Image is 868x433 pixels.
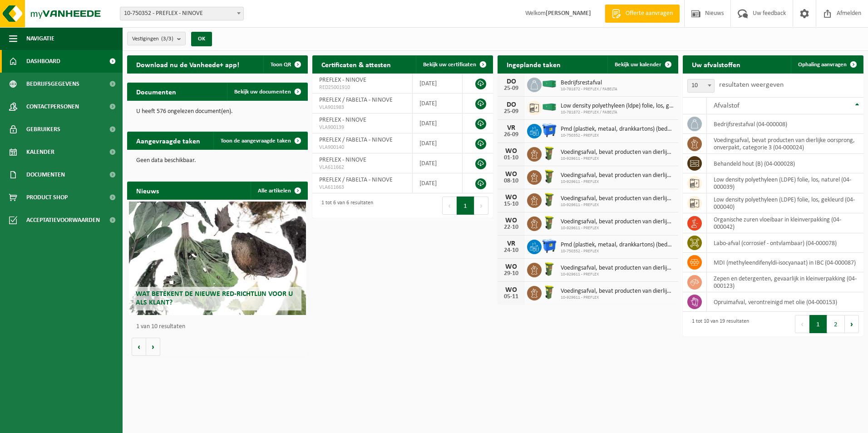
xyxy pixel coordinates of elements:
span: 10-750352 - PREFLEX [561,249,674,254]
td: zepen en detergenten, gevaarlijk in kleinverpakking (04-000123) [707,272,863,292]
span: Bekijk uw kalender [615,62,661,68]
span: 10-781872 - PREFLEX / FABELTA [561,87,617,92]
span: Contactpersonen [26,95,79,118]
td: [DATE] [413,133,463,153]
span: 10-929611 - PREFLEX [561,295,674,300]
span: PREFLEX - NINOVE [319,77,366,84]
span: Product Shop [26,186,68,209]
div: 29-10 [502,271,520,277]
img: HK-XC-40-GN-00 [542,80,557,88]
span: 10 [687,79,715,93]
span: Voedingsafval, bevat producten van dierlijke oorsprong, onverpakt, categorie 3 [561,265,674,272]
div: WO [502,148,520,155]
div: WO [502,171,520,178]
a: Ophaling aanvragen [791,55,863,74]
img: WB-1100-HPE-BE-01 [542,123,557,138]
a: Bekijk uw documenten [227,83,307,101]
td: [DATE] [413,173,463,193]
a: Toon de aangevraagde taken [213,132,307,150]
img: WB-0060-HPE-GN-50 [542,192,557,207]
button: Vorige [132,338,146,356]
button: 2 [827,315,845,333]
h2: Uw afvalstoffen [683,55,750,73]
img: WB-0060-HPE-GN-50 [542,169,557,184]
div: 01-10 [502,155,520,161]
button: 1 [457,197,474,215]
count: (3/3) [161,36,173,42]
div: 25-09 [502,108,520,115]
h2: Download nu de Vanheede+ app! [127,55,248,73]
span: Bekijk uw documenten [234,89,291,95]
button: Previous [795,315,809,333]
p: Geen data beschikbaar. [136,157,299,164]
h2: Documenten [127,83,185,100]
img: WB-0060-HPE-GN-50 [542,146,557,161]
span: Vestigingen [132,32,173,46]
div: 1 tot 10 van 19 resultaten [687,314,749,334]
span: Offerte aanvragen [623,9,675,18]
div: 22-10 [502,224,520,231]
span: VLA611662 [319,164,405,171]
span: Bedrijfsgegevens [26,73,79,95]
span: RED25001910 [319,84,405,91]
div: WO [502,286,520,294]
a: Offerte aanvragen [605,5,680,23]
div: 24-10 [502,247,520,254]
span: PREFLEX - NINOVE [319,117,366,123]
td: opruimafval, verontreinigd met olie (04-000153) [707,292,863,312]
button: OK [191,32,212,46]
td: [DATE] [413,74,463,93]
td: MDI (methyleendifenyldi-isocyanaat) in IBC (04-000087) [707,253,863,272]
td: low density polyethyleen (LDPE) folie, los, gekleurd (04-000040) [707,193,863,213]
div: 26-09 [502,132,520,138]
td: labo-afval (corrosief - ontvlambaar) (04-000078) [707,233,863,253]
td: [DATE] [413,113,463,133]
div: 1 tot 6 van 6 resultaten [317,196,373,216]
span: PREFLEX / FABELTA - NINOVE [319,137,393,143]
span: Toon QR [271,62,291,68]
iframe: chat widget [5,413,152,433]
td: bedrijfsrestafval (04-000008) [707,114,863,134]
h2: Ingeplande taken [498,55,570,73]
button: Volgende [146,338,160,356]
span: PREFLEX / FABELTA - NINOVE [319,97,393,103]
td: organische zuren vloeibaar in kleinverpakking (04-000042) [707,213,863,233]
a: Bekijk uw certificaten [416,55,492,74]
a: Alle artikelen [251,182,307,200]
span: 10 [688,79,714,92]
span: VLA611663 [319,184,405,191]
h2: Certificaten & attesten [312,55,400,73]
span: Voedingsafval, bevat producten van dierlijke oorsprong, onverpakt, categorie 3 [561,218,674,226]
span: Pmd (plastiek, metaal, drankkartons) (bedrijven) [561,126,674,133]
span: Bekijk uw certificaten [423,62,476,68]
span: 10-929611 - PREFLEX [561,226,674,231]
label: resultaten weergeven [719,81,784,89]
h2: Aangevraagde taken [127,132,209,149]
img: WB-0060-HPE-GN-50 [542,285,557,300]
button: Next [845,315,859,333]
div: VR [502,124,520,132]
a: Bekijk uw kalender [607,55,677,74]
span: Afvalstof [714,102,740,109]
button: Previous [442,197,457,215]
span: Pmd (plastiek, metaal, drankkartons) (bedrijven) [561,241,674,249]
img: WB-1100-HPE-BE-01 [542,238,557,254]
span: Voedingsafval, bevat producten van dierlijke oorsprong, onverpakt, categorie 3 [561,172,674,179]
strong: [PERSON_NAME] [546,10,591,17]
button: Toon QR [263,55,307,74]
button: Next [474,197,488,215]
p: U heeft 576 ongelezen document(en). [136,108,299,115]
span: Wat betekent de nieuwe RED-richtlijn voor u als klant? [136,290,293,306]
span: PREFLEX / FABELTA - NINOVE [319,177,393,183]
img: WB-0060-HPE-GN-50 [542,215,557,231]
h2: Nieuws [127,182,168,199]
span: 10-750352 - PREFLEX - NINOVE [120,7,243,20]
span: Gebruikers [26,118,60,141]
div: WO [502,263,520,271]
button: 1 [809,315,827,333]
span: Kalender [26,141,54,163]
div: DO [502,101,520,108]
span: Navigatie [26,27,54,50]
div: VR [502,240,520,247]
td: voedingsafval, bevat producten van dierlijke oorsprong, onverpakt, categorie 3 (04-000024) [707,134,863,154]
